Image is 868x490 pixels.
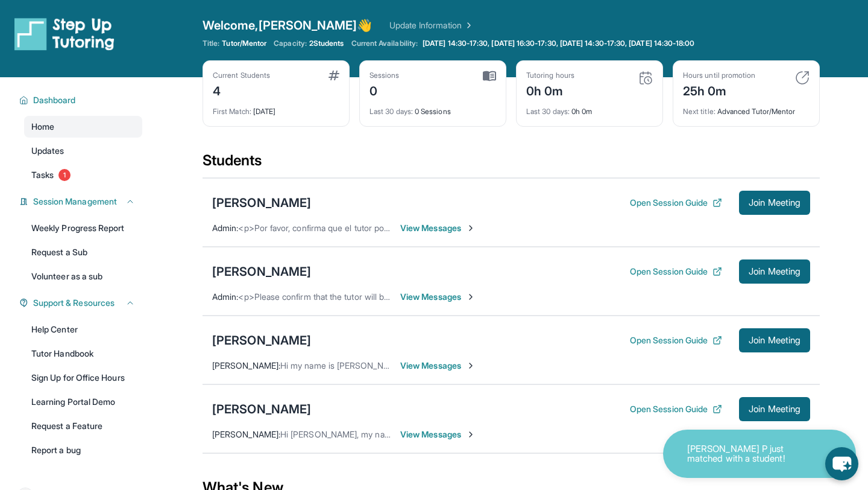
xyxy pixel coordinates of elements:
[28,94,135,106] button: Dashboard
[749,406,800,413] span: Join Meeting
[222,39,266,48] span: Tutor/Mentor
[203,151,820,177] div: Students
[370,107,413,116] span: Last 30 days :
[24,140,142,162] a: Updates
[370,71,400,80] div: Sessions
[14,17,115,51] img: logo
[33,196,117,208] span: Session Management
[638,71,653,85] img: card
[630,266,722,278] button: Open Session Guide
[526,100,653,116] div: 0h 0m
[309,39,344,48] span: 2 Students
[683,71,755,80] div: Hours until promotion
[526,107,570,116] span: Last 30 days :
[212,291,238,302] span: Admin :
[739,397,810,421] button: Join Meeting
[212,429,280,439] span: [PERSON_NAME] :
[420,39,697,48] a: [DATE] 14:30-17:30, [DATE] 16:30-17:30, [DATE] 14:30-17:30, [DATE] 14:30-18:00
[370,80,400,100] div: 0
[466,223,476,233] img: Chevron-Right
[24,266,142,287] a: Volunteer as a sub
[825,447,858,480] button: chat-button
[203,17,373,34] span: Welcome, [PERSON_NAME] 👋
[683,107,715,116] span: Next title :
[462,19,474,31] img: Chevron Right
[212,223,238,233] span: Admin :
[423,39,694,48] span: [DATE] 14:30-17:30, [DATE] 16:30-17:30, [DATE] 14:30-17:30, [DATE] 14:30-18:00
[274,39,307,48] span: Capacity:
[24,367,142,389] a: Sign Up for Office Hours
[329,71,339,80] img: card
[31,169,54,181] span: Tasks
[630,403,722,415] button: Open Session Guide
[466,292,476,302] img: Chevron-Right
[389,19,474,31] a: Update Information
[31,145,64,157] span: Updates
[466,361,476,371] img: Chevron-Right
[24,391,142,413] a: Learning Portal Demo
[466,430,476,439] img: Chevron-Right
[28,297,135,309] button: Support & Resources
[749,268,800,275] span: Join Meeting
[212,360,280,371] span: [PERSON_NAME] :
[213,100,339,116] div: [DATE]
[24,241,142,263] a: Request a Sub
[749,337,800,344] span: Join Meeting
[24,319,142,340] a: Help Center
[24,415,142,437] a: Request a Feature
[351,39,418,48] span: Current Availability:
[630,334,722,346] button: Open Session Guide
[400,222,476,234] span: View Messages
[400,428,476,441] span: View Messages
[213,71,270,80] div: Current Students
[213,107,251,116] span: First Match :
[238,223,684,233] span: <p>Por favor, confirma que el tutor podrá asistir a tu primera hora de reunión asignada antes de ...
[739,191,810,215] button: Join Meeting
[28,196,135,208] button: Session Management
[795,71,810,85] img: card
[212,263,311,280] div: [PERSON_NAME]
[24,439,142,461] a: Report a bug
[203,39,219,48] span: Title:
[33,297,115,309] span: Support & Resources
[24,164,142,186] a: Tasks1
[212,332,311,349] div: [PERSON_NAME]
[400,360,476,372] span: View Messages
[24,116,142,138] a: Home
[212,401,311,418] div: [PERSON_NAME]
[739,328,810,352] button: Join Meeting
[238,291,673,302] span: <p>Please confirm that the tutor will be able to attend your first assigned meeting time before j...
[33,94,76,106] span: Dashboard
[24,343,142,364] a: Tutor Handbook
[687,444,808,464] p: [PERSON_NAME] P just matched with a student!
[24,217,142,239] a: Weekly Progress Report
[31,121,54,133] span: Home
[58,169,71,181] span: 1
[739,259,810,284] button: Join Meeting
[683,100,810,116] div: Advanced Tutor/Mentor
[400,291,476,303] span: View Messages
[370,100,496,116] div: 0 Sessions
[683,80,755,100] div: 25h 0m
[213,80,270,100] div: 4
[483,71,496,81] img: card
[630,197,722,209] button: Open Session Guide
[526,71,574,80] div: Tutoring hours
[749,199,800,206] span: Join Meeting
[526,80,574,100] div: 0h 0m
[212,194,311,211] div: [PERSON_NAME]
[280,360,466,371] span: Hi my name is [PERSON_NAME] am lyams father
